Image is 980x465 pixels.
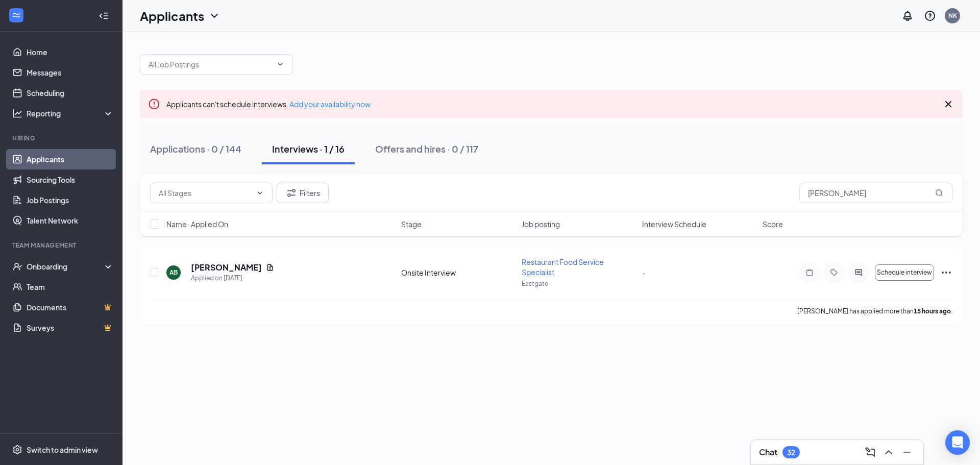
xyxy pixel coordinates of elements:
[285,187,298,199] svg: Filter
[948,11,957,20] div: NK
[914,307,951,315] b: 15 hours ago
[150,142,241,155] div: Applications · 0 / 144
[27,169,114,190] a: Sourcing Tools
[899,444,915,460] button: Minimize
[27,190,114,210] a: Job Postings
[522,219,560,229] span: Job posting
[12,445,22,455] svg: Settings
[877,269,932,276] span: Schedule interview
[945,430,970,455] div: Open Intercom Messenger
[828,268,840,277] svg: Tag
[140,7,204,25] h1: Applicants
[27,317,114,338] a: SurveysCrown
[940,266,952,279] svg: Ellipses
[924,10,936,22] svg: QuestionInfo
[642,219,706,229] span: Interview Schedule
[27,261,105,272] div: Onboarding
[27,42,114,62] a: Home
[12,108,22,118] svg: Analysis
[27,297,114,317] a: DocumentsCrown
[11,10,21,20] svg: WorkstreamLogo
[256,189,264,197] svg: ChevronDown
[266,263,274,272] svg: Document
[883,446,895,458] svg: ChevronUp
[27,210,114,231] a: Talent Network
[276,60,284,68] svg: ChevronDown
[191,262,262,273] h5: [PERSON_NAME]
[272,142,345,155] div: Interviews · 1 / 16
[12,134,112,142] div: Hiring
[27,83,114,103] a: Scheduling
[875,264,934,281] button: Schedule interview
[159,187,252,199] input: All Stages
[901,10,914,22] svg: Notifications
[901,446,913,458] svg: Minimize
[99,11,109,21] svg: Collapse
[862,444,878,460] button: ComposeMessage
[27,277,114,297] a: Team
[289,100,371,109] a: Add your availability now
[148,98,160,110] svg: Error
[166,219,228,229] span: Name · Applied On
[277,183,329,203] button: Filter Filters
[803,268,816,277] svg: Note
[166,100,371,109] span: Applicants can't schedule interviews.
[852,268,865,277] svg: ActiveChat
[401,219,422,229] span: Stage
[27,62,114,83] a: Messages
[149,59,272,70] input: All Job Postings
[763,219,783,229] span: Score
[27,445,98,455] div: Switch to admin view
[797,307,952,315] p: [PERSON_NAME] has applied more than .
[935,189,943,197] svg: MagnifyingGlass
[522,279,636,288] p: Eastgate
[864,446,876,458] svg: ComposeMessage
[12,261,22,272] svg: UserCheck
[12,241,112,250] div: Team Management
[522,257,604,277] span: Restaurant Food Service Specialist
[27,149,114,169] a: Applicants
[169,268,178,277] div: AB
[191,273,274,283] div: Applied on [DATE]
[208,10,220,22] svg: ChevronDown
[375,142,478,155] div: Offers and hires · 0 / 117
[401,267,516,278] div: Onsite Interview
[642,268,646,277] span: -
[27,108,114,118] div: Reporting
[787,448,795,457] div: 32
[799,183,952,203] input: Search in interviews
[942,98,954,110] svg: Cross
[759,447,777,458] h3: Chat
[880,444,897,460] button: ChevronUp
